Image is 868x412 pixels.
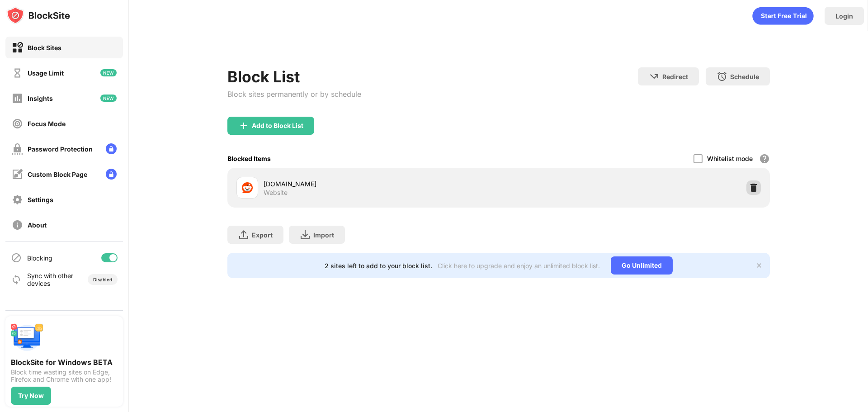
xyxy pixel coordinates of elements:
img: sync-icon.svg [11,274,22,285]
div: Import [313,231,334,239]
div: Focus Mode [28,120,66,128]
img: lock-menu.svg [106,143,117,154]
div: Usage Limit [28,69,64,77]
div: Custom Block Page [28,170,87,178]
div: Sync with other devices [27,272,74,287]
div: Login [835,12,853,20]
img: block-on.svg [12,42,23,53]
img: new-icon.svg [100,95,117,102]
img: logo-blocksite.svg [6,6,70,24]
img: insights-off.svg [12,93,23,104]
img: push-desktop.svg [11,322,43,354]
div: Website [264,189,288,197]
div: BlockSite for Windows BETA [11,358,118,367]
img: focus-off.svg [12,118,23,129]
div: Schedule [730,73,759,81]
img: customize-block-page-off.svg [12,169,23,180]
div: 2 sites left to add to your block list. [325,262,432,270]
div: Block sites permanently or by schedule [227,90,361,99]
div: [DOMAIN_NAME] [264,179,499,189]
div: Redirect [662,73,688,81]
img: about-off.svg [12,219,23,231]
div: Blocked Items [227,155,271,162]
div: Settings [28,196,53,204]
div: Whitelist mode [707,155,753,162]
div: Go Unlimited [611,256,673,275]
img: password-protection-off.svg [12,143,23,155]
div: Click here to upgrade and enjoy an unlimited block list. [438,262,600,270]
div: Blocking [27,254,52,262]
div: animation [752,7,814,25]
div: Export [252,231,273,239]
img: new-icon.svg [100,69,117,76]
img: favicons [242,182,253,193]
div: Add to Block List [252,122,303,129]
div: About [28,221,47,229]
img: lock-menu.svg [106,169,117,180]
div: Disabled [93,277,112,282]
div: Block List [227,67,361,86]
img: x-button.svg [755,262,763,269]
div: Block time wasting sites on Edge, Firefox and Chrome with one app! [11,369,118,383]
div: Try Now [18,392,44,399]
img: time-usage-off.svg [12,67,23,79]
div: Block Sites [28,44,61,52]
img: blocking-icon.svg [11,252,22,263]
div: Insights [28,95,53,102]
img: settings-off.svg [12,194,23,205]
div: Password Protection [28,145,93,153]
